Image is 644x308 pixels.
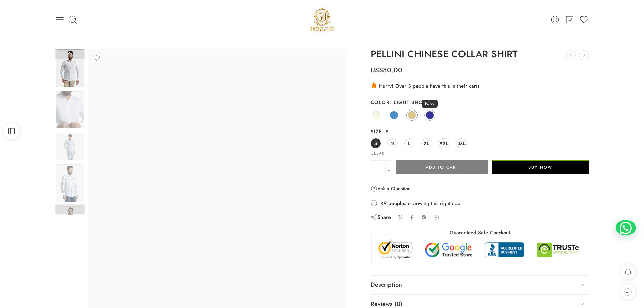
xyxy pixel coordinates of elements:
button: Add to cart [396,160,488,174]
strong: 49 [381,200,387,207]
a: XXL [438,138,449,148]
a: 3XL [456,138,467,148]
a: XL [421,138,431,148]
a: Ask a Question [371,185,411,193]
a: Login / Register [550,15,560,24]
img: oo [56,49,84,87]
strong: people [388,200,404,207]
span: L [408,139,410,148]
a: Navy [424,110,435,121]
div: Hurry! Over 3 people have this in their carts [371,81,589,90]
h1: PELLINI CHINESE COLLAR SHIRT [371,49,589,60]
span: M [390,139,395,148]
span: XL [424,139,429,148]
img: oo [56,91,84,128]
span: S [374,139,377,148]
label: Size [371,128,589,135]
input: Product quantity [371,160,386,174]
a: Share on X [398,215,403,220]
label: Color [371,99,589,106]
span: S [382,128,389,135]
a: L [404,138,414,148]
span: US$ [371,65,383,75]
a: Email to your friends [433,215,439,220]
a: Wishlist [579,15,589,24]
span: Light Brown [390,99,433,106]
a: Share on Facebook [409,215,414,220]
bdi: 80.00 [371,65,402,75]
span: XXL [439,139,448,148]
div: Share [371,214,391,221]
a: S [371,138,381,148]
img: oo [56,133,84,160]
a: M [387,138,398,148]
span: 3XL [457,139,466,148]
div: are viewing this right now [371,199,589,207]
a: Cart [565,15,574,24]
legend: Guaranteed Safe Checkout [446,229,514,236]
span: Navy [422,100,438,108]
button: Buy Now [492,160,589,174]
img: Trust [377,240,583,260]
img: Pellini [308,5,337,34]
a: Pin on Pinterest [421,215,427,220]
a: Clear options [371,151,385,155]
a: Description [371,276,589,294]
a: Pellini - [308,5,337,34]
img: oo [56,164,84,202]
